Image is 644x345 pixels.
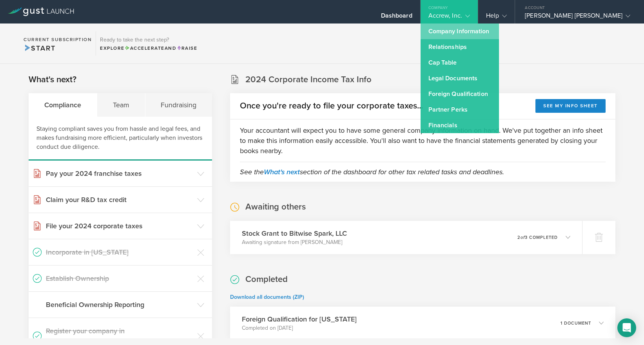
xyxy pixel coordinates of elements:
div: Fundraising [145,93,212,117]
div: Compliance [29,93,97,117]
div: [PERSON_NAME] [PERSON_NAME] [525,12,630,23]
div: Help [486,12,507,23]
h3: Establish Ownership [46,273,193,284]
h3: Pay your 2024 franchise taxes [46,168,193,179]
div: Open Intercom Messenger [617,318,636,337]
h3: File your 2024 corporate taxes [46,221,193,231]
div: Staying compliant saves you from hassle and legal fees, and makes fundraising more efficient, par... [29,117,212,161]
span: Start [24,44,55,52]
em: See the section of the dashboard for other tax related tasks and deadlines. [240,168,504,176]
span: and [125,45,177,51]
h2: Current Subscription [24,37,92,42]
h3: Stock Grant to Bitwise Spark, LLC [242,228,347,238]
p: Your accountant will expect you to have some general company information on hand. We've put toget... [240,125,606,156]
p: Completed on [DATE] [242,324,357,332]
em: of [521,235,525,240]
div: Dashboard [381,12,412,23]
h3: Claim your R&D tax credit [46,195,193,205]
p: 1 document [561,321,591,325]
p: 2 3 completed [517,235,558,240]
h2: Completed [245,274,288,285]
h2: 2024 Corporate Income Tax Info [245,74,372,85]
h3: Foreign Qualification for [US_STATE] [242,314,357,324]
p: Awaiting signature from [PERSON_NAME] [242,238,347,246]
div: Explore [100,45,197,52]
div: Team [97,93,145,117]
h3: Ready to take the next step? [100,37,197,43]
button: See my info sheet [535,99,606,113]
h2: Once you're ready to file your corporate taxes... [240,100,423,112]
h3: Incorporate in [US_STATE] [46,247,193,257]
h3: Beneficial Ownership Reporting [46,300,193,310]
a: What's next [264,168,300,176]
a: Download all documents (ZIP) [230,294,304,300]
div: Accrew, Inc. [428,12,470,23]
h2: What's next? [29,74,76,85]
div: Ready to take the next step?ExploreAccelerateandRaise [96,31,201,56]
span: Raise [176,45,197,51]
h2: Awaiting others [245,201,306,213]
span: Accelerate [125,45,165,51]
